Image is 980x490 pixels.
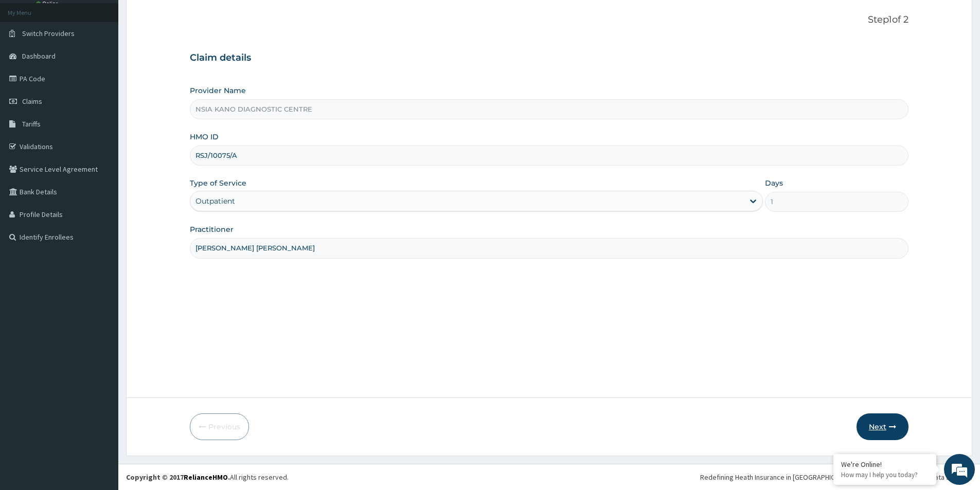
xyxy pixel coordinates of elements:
[126,473,230,482] strong: Copyright © 2017 .
[22,51,56,61] span: Dashboard
[169,5,193,30] div: Minimize live chat window
[19,51,42,77] img: d_794563401_company_1708531726252_794563401
[118,464,980,490] footer: All rights reserved.
[22,119,41,129] span: Tariffs
[190,413,249,440] button: Previous
[22,29,75,38] span: Switch Providers
[190,238,908,258] input: Enter Name
[190,224,234,234] label: Practitioner
[765,178,783,188] label: Days
[54,58,173,71] div: Chat with us now
[190,85,246,96] label: Provider Name
[22,97,42,106] span: Claims
[841,460,929,469] div: We're Online!
[857,413,908,440] button: Next
[190,146,908,166] input: Enter HMO ID
[195,196,235,206] div: Outpatient
[700,472,972,482] div: Redefining Heath Insurance in [GEOGRAPHIC_DATA] using Telemedicine and Data Science!
[190,14,908,26] p: Step 1 of 2
[184,473,228,482] a: RelianceHMO
[190,132,219,142] label: HMO ID
[841,470,929,479] p: How may I help you today?
[190,52,908,64] h3: Claim details
[190,178,246,188] label: Type of Service
[60,130,142,233] span: We're online!
[5,281,196,317] textarea: Type your message and hit 'Enter'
